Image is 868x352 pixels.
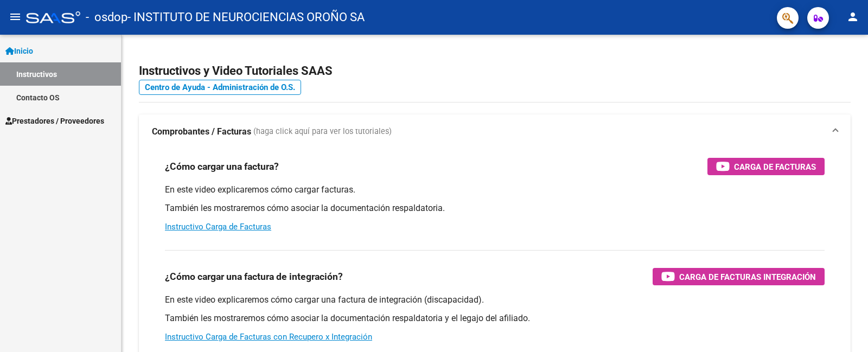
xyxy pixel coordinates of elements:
[165,202,825,214] p: También les mostraremos cómo asociar la documentación respaldatoria.
[846,10,859,23] mat-icon: person
[152,126,251,138] strong: Comprobantes / Facturas
[165,332,372,342] a: Instructivo Carga de Facturas con Recupero x Integración
[5,115,104,127] span: Prestadores / Proveedores
[5,45,33,57] span: Inicio
[127,5,365,29] span: - INSTITUTO DE NEUROCIENCIAS OROÑO SA
[653,268,825,285] button: Carga de Facturas Integración
[165,222,271,232] a: Instructivo Carga de Facturas
[86,5,127,29] span: - osdop
[139,114,851,149] mat-expansion-panel-header: Comprobantes / Facturas (haga click aquí para ver los tutoriales)
[707,158,825,175] button: Carga de Facturas
[165,312,825,324] p: También les mostraremos cómo asociar la documentación respaldatoria y el legajo del afiliado.
[253,126,392,138] span: (haga click aquí para ver los tutoriales)
[139,61,851,81] h2: Instructivos y Video Tutoriales SAAS
[9,10,22,23] mat-icon: menu
[734,160,816,174] span: Carga de Facturas
[165,294,825,306] p: En este video explicaremos cómo cargar una factura de integración (discapacidad).
[831,315,857,341] iframe: Intercom live chat
[165,184,825,196] p: En este video explicaremos cómo cargar facturas.
[139,80,301,95] a: Centro de Ayuda - Administración de O.S.
[165,269,343,284] h3: ¿Cómo cargar una factura de integración?
[165,159,279,174] h3: ¿Cómo cargar una factura?
[679,270,816,284] span: Carga de Facturas Integración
